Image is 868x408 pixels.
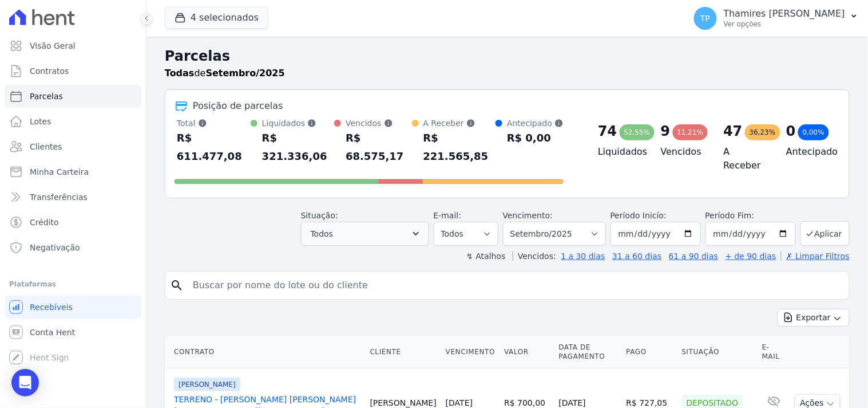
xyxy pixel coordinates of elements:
[620,124,655,140] div: 52,55%
[301,222,429,246] button: Todos
[554,336,622,368] th: Data de Pagamento
[434,211,462,220] label: E-mail:
[5,186,141,209] a: Transferências
[466,252,505,261] label: ↯ Atalhos
[5,160,141,183] a: Minha Carteira
[503,211,553,220] label: Vencimento:
[30,141,62,152] span: Clientes
[724,122,743,140] div: 47
[622,336,677,368] th: Pago
[346,129,411,166] div: R$ 68.575,17
[30,91,63,102] span: Parcelas
[758,336,791,368] th: E-mail
[5,211,141,234] a: Crédito
[423,129,496,166] div: R$ 221.565,85
[30,327,75,338] span: Conta Hent
[513,252,556,261] label: Vencidos:
[346,117,411,129] div: Vencidos
[598,145,643,159] h4: Liquidados
[706,210,796,222] label: Período Fim:
[165,7,268,29] button: 4 selecionados
[598,122,617,140] div: 74
[781,252,850,261] a: ✗ Limpar Filtros
[677,336,758,368] th: Situação
[5,85,141,108] a: Parcelas
[165,336,366,368] th: Contrato
[507,129,564,147] div: R$ 0,00
[786,122,796,140] div: 0
[311,227,333,241] span: Todos
[30,40,76,52] span: Visão Geral
[724,145,768,172] h4: A Receber
[507,117,564,129] div: Antecipado
[673,124,708,140] div: 11,21%
[778,309,850,327] button: Exportar
[611,211,667,220] label: Período Inicío:
[30,166,89,178] span: Minha Carteira
[177,117,251,129] div: Total
[30,191,88,203] span: Transferências
[700,14,710,22] span: TP
[423,117,496,129] div: A Receber
[301,211,338,220] label: Situação:
[262,117,334,129] div: Liquidados
[661,122,671,140] div: 9
[5,110,141,133] a: Lotes
[186,274,845,297] input: Buscar por nome do lote ou do cliente
[193,99,283,113] div: Posição de parcelas
[30,242,80,253] span: Negativação
[726,252,776,261] a: + de 90 dias
[5,236,141,259] a: Negativação
[441,336,500,368] th: Vencimento
[174,378,240,391] span: [PERSON_NAME]
[669,252,718,261] a: 61 a 90 dias
[165,68,195,79] strong: Todas
[724,8,845,19] p: Thamires [PERSON_NAME]
[800,221,850,246] button: Aplicar
[798,124,829,140] div: 0,00%
[5,296,141,319] a: Recebíveis
[9,277,137,291] div: Plataformas
[724,19,845,29] p: Ver opções
[170,278,184,292] i: search
[786,145,831,159] h4: Antecipado
[685,2,868,34] button: TP Thamires [PERSON_NAME] Ver opções
[206,68,285,79] strong: Setembro/2025
[5,321,141,344] a: Conta Hent
[745,124,780,140] div: 36,23%
[661,145,706,159] h4: Vencidos
[5,135,141,158] a: Clientes
[561,252,605,261] a: 1 a 30 dias
[30,116,51,127] span: Lotes
[5,34,141,57] a: Visão Geral
[11,369,39,397] div: Open Intercom Messenger
[262,129,334,166] div: R$ 321.336,06
[500,336,554,368] th: Valor
[446,398,473,407] a: [DATE]
[30,301,73,313] span: Recebíveis
[30,217,59,228] span: Crédito
[30,65,69,77] span: Contratos
[165,66,285,80] p: de
[366,336,441,368] th: Cliente
[165,46,850,66] h2: Parcelas
[177,129,251,166] div: R$ 611.477,08
[612,252,661,261] a: 31 a 60 dias
[5,60,141,83] a: Contratos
